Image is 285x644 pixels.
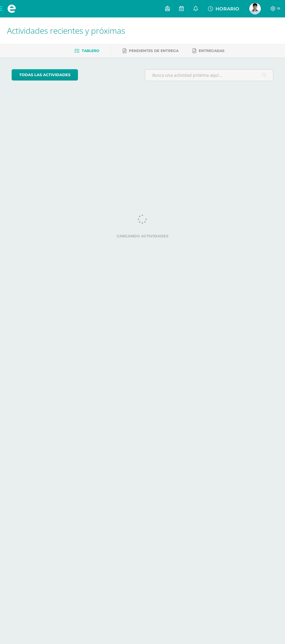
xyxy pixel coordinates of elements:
[145,69,273,81] input: Busca una actividad próxima aquí...
[199,49,225,53] span: Entregadas
[193,46,225,56] a: Entregadas
[123,46,179,56] a: Pendientes de entrega
[215,6,239,12] span: HORARIO
[12,234,273,238] label: Cargando actividades
[74,46,99,56] a: Tablero
[7,25,125,36] span: Actividades recientes y próximas
[249,3,261,15] img: f016dac623c652bfe775126647038834.png
[82,49,99,53] span: Tablero
[129,49,179,53] span: Pendientes de entrega
[12,69,78,80] a: todas las Actividades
